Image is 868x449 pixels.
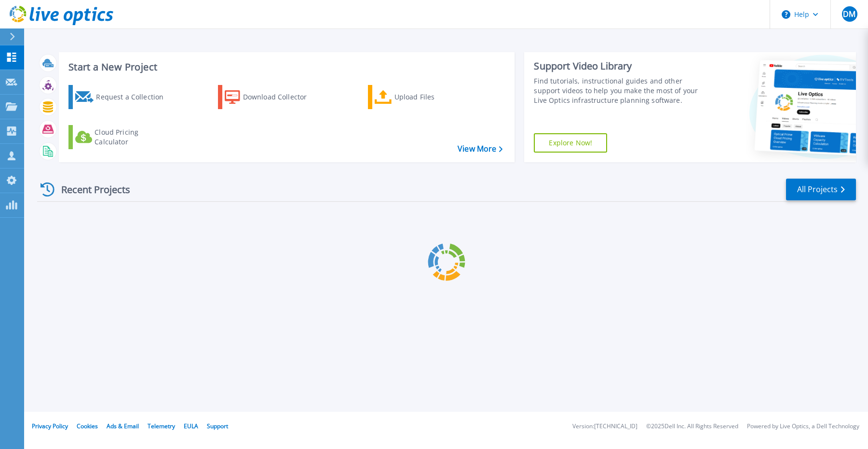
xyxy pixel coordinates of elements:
a: Support [207,422,228,430]
a: Ads & Email [107,422,139,430]
a: All Projects [786,179,856,200]
h3: Start a New Project [68,62,502,72]
a: Download Collector [218,85,325,109]
a: Cloud Pricing Calculator [68,125,176,149]
div: Recent Projects [37,178,143,201]
div: Download Collector [243,87,320,107]
li: Powered by Live Optics, a Dell Technology [747,423,859,430]
a: Privacy Policy [32,422,68,430]
span: DM [843,10,855,18]
a: Telemetry [148,422,175,430]
li: © 2025 Dell Inc. All Rights Reserved [646,423,738,430]
div: Request a Collection [96,87,173,107]
a: Explore Now! [534,133,607,153]
div: Find tutorials, instructional guides and other support videos to help you make the most of your L... [534,76,702,105]
div: Support Video Library [534,60,702,72]
div: Upload Files [394,87,472,107]
li: Version: [TECHNICAL_ID] [572,423,637,430]
a: Upload Files [368,85,475,109]
div: Cloud Pricing Calculator [95,127,172,147]
a: Request a Collection [68,85,176,109]
a: EULA [184,422,198,430]
a: Cookies [77,422,98,430]
a: View More [458,144,502,154]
